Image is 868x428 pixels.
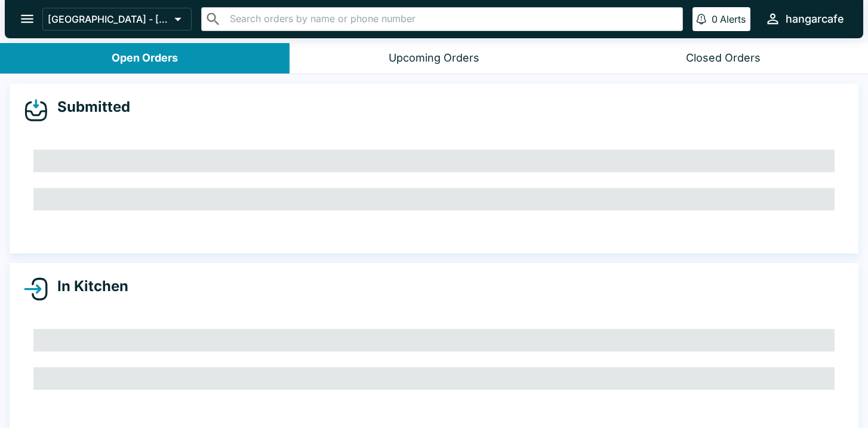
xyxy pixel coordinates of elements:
[48,98,130,116] h4: Submitted
[48,277,128,295] h4: In Kitchen
[686,51,761,65] div: Closed Orders
[720,13,746,25] p: Alerts
[226,11,678,27] input: Search orders by name or phone number
[786,12,844,26] div: hangarcafe
[42,8,192,30] button: [GEOGRAPHIC_DATA] - [GEOGRAPHIC_DATA]
[48,13,170,25] p: [GEOGRAPHIC_DATA] - [GEOGRAPHIC_DATA]
[712,13,718,25] p: 0
[760,6,849,32] button: hangarcafe
[389,51,479,65] div: Upcoming Orders
[112,51,178,65] div: Open Orders
[12,4,42,34] button: open drawer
